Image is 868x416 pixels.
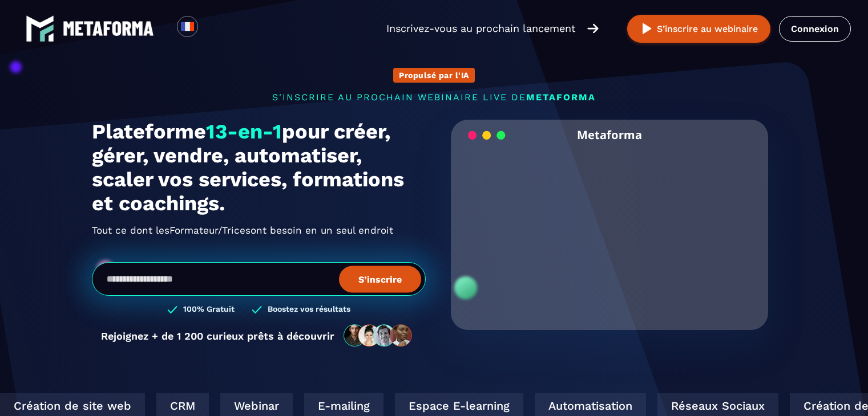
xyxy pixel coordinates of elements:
img: fr [180,19,195,34]
span: 13-en-1 [206,120,282,144]
button: S’inscrire [339,266,421,292]
div: Search for option [198,16,226,41]
p: Inscrivez-vous au prochain lancement [386,21,576,36]
img: checked [252,304,262,315]
input: Search for option [208,22,216,35]
h2: Tout ce dont les ont besoin en un seul endroit [92,221,426,239]
a: Connexion [779,16,851,42]
span: METAFORMA [526,92,596,103]
img: logo [26,14,54,43]
img: logo [63,21,154,36]
img: loading [468,130,506,141]
h1: Plateforme pour créer, gérer, vendre, automatiser, scaler vos services, formations et coachings. [92,120,426,215]
h2: Metaforma [577,120,642,150]
p: Rejoignez + de 1 200 curieux prêts à découvrir [101,330,334,342]
p: s'inscrire au prochain webinaire live de [92,92,777,103]
span: Formateur/Trices [169,221,251,239]
p: Propulsé par l'IA [399,71,469,80]
img: checked [167,304,177,315]
button: S’inscrire au webinaire [627,15,770,43]
video: Your browser does not support the video tag. [459,150,760,300]
h3: Boostez vos résultats [268,304,350,315]
img: community-people [340,324,417,348]
img: arrow-right [587,22,599,35]
img: play [640,22,654,36]
h3: 100% Gratuit [183,304,235,315]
